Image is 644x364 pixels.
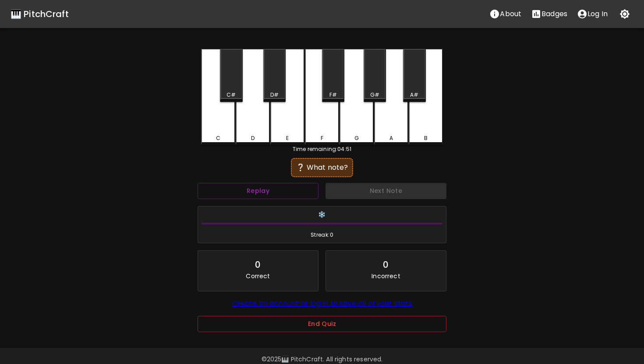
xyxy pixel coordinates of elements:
p: Badges [541,9,567,19]
div: F [321,134,323,142]
p: Incorrect [372,272,400,280]
div: E [286,134,289,142]
div: F# [329,91,337,99]
h6: ❄️ [202,210,442,220]
p: Correct [246,272,270,280]
button: account of current user [572,5,612,23]
div: A [389,134,393,142]
span: Streak: 0 [202,231,442,239]
div: D# [270,91,279,99]
p: About [500,9,521,19]
div: C [216,134,220,142]
div: 0 [255,258,261,272]
a: Create an account or log in to save all of your stats [232,298,412,308]
div: G [354,134,359,142]
button: Replay [198,183,318,199]
p: © 2025 🎹 PitchCraft. All rights reserved. [70,355,574,364]
div: 0 [383,258,389,272]
div: C# [226,91,236,99]
div: ❔ What note? [295,162,349,173]
a: 🎹 PitchCraft [11,7,69,21]
div: G# [370,91,379,99]
button: End Quiz [198,316,446,332]
div: D [251,134,255,142]
button: About [485,5,526,23]
button: Stats [526,5,572,23]
div: B [424,134,428,142]
div: A# [410,91,418,99]
p: Log In [587,9,608,19]
div: Time remaining: 04:51 [201,145,443,153]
